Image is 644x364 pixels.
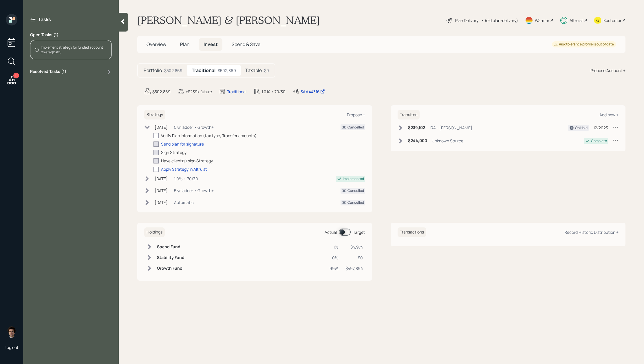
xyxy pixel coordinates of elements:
[41,50,103,54] div: Created [DATE]
[157,255,184,260] h6: Stability Fund
[5,345,19,350] div: Log out
[264,67,269,73] div: $0
[408,125,425,130] h6: $239,102
[430,125,472,131] div: IRA - [PERSON_NAME]
[155,199,168,205] div: [DATE]
[41,45,103,50] div: Implement strategy for funded account
[330,244,339,250] div: 1%
[554,42,614,47] div: Risk tolerance profile is out of date
[481,17,518,23] div: • (old plan-delivery)
[330,265,339,271] div: 99%
[157,266,184,271] h6: Growth Fund
[261,89,286,95] div: 1.0% • 70/30
[330,255,339,261] div: 0%
[144,227,165,237] h6: Holdings
[347,112,365,117] div: Propose +
[345,255,363,261] div: $0
[325,229,337,235] div: Actual
[161,149,186,155] div: Sign Strategy
[535,17,549,23] div: Warmer
[155,176,168,182] div: [DATE]
[161,133,257,139] div: Verify Plan Information (tax type, Transfer amounts)
[174,187,214,194] div: 5 yr ladder • Growth+
[347,125,364,130] div: Cancelled
[599,112,619,117] div: Add new +
[218,67,236,73] div: $502,869
[603,17,621,23] div: Kustomer
[345,244,363,250] div: $4,974
[455,17,478,23] div: Plan Delivery
[147,41,166,47] span: Overview
[227,89,246,95] div: Traditional
[6,326,17,338] img: harrison-schaefer-headshot-2.png
[152,89,171,95] div: $502,869
[155,124,168,130] div: [DATE]
[204,41,218,47] span: Invest
[564,229,619,235] div: Record Historic Distribution +
[174,199,194,205] div: Automatic
[161,141,204,147] div: Send plan for signature
[432,138,463,144] div: Unknown Source
[345,265,363,271] div: $497,894
[593,125,608,131] div: 12/2023
[398,110,420,120] h6: Transfers
[13,73,19,78] div: 11
[144,110,165,120] h6: Strategy
[232,41,260,47] span: Spend & Save
[245,68,262,73] h5: Taxable
[301,89,325,95] div: 3AA44316
[144,68,162,73] h5: Portfolio
[192,68,215,73] h5: Traditional
[591,138,607,144] div: Complete
[161,166,207,172] div: Apply Strategy In Altruist
[30,32,112,38] label: Open Tasks ( 1 )
[164,67,182,73] div: $502,869
[408,138,427,143] h6: $244,000
[137,14,320,27] h1: [PERSON_NAME] & [PERSON_NAME]
[161,158,213,164] div: Have client(s) sign Strategy
[347,200,364,205] div: Cancelled
[590,67,625,73] div: Propose Account +
[398,227,426,237] h6: Transactions
[575,125,588,130] div: On Hold
[157,244,184,249] h6: Spend Fund
[353,229,365,235] div: Target
[186,89,212,95] div: +$239k future
[180,41,190,47] span: Plan
[174,124,214,130] div: 5 yr ladder • Growth+
[570,17,583,23] div: Altruist
[343,176,364,181] div: Implemented
[30,69,66,76] label: Resolved Tasks ( 1 )
[174,176,198,182] div: 1.0% • 70/30
[155,187,168,194] div: [DATE]
[38,16,51,23] label: Tasks
[347,188,364,193] div: Cancelled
